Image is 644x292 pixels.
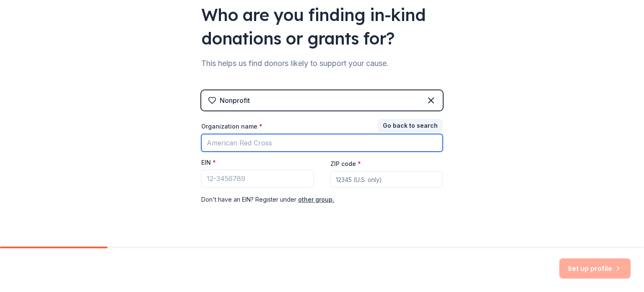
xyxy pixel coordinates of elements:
[298,195,334,205] button: other group.
[201,170,314,187] input: 12-3456789
[201,158,216,167] label: EIN
[378,119,443,132] button: Go back to search
[330,160,361,168] label: ZIP code
[201,134,443,152] input: American Red Cross
[330,171,443,188] input: 12345 (U.S. only)
[220,95,250,105] div: Nonprofit
[201,57,443,70] div: This helps us find donors likely to support your cause.
[201,195,443,205] div: Don ' t have an EIN? Register under
[201,3,443,50] div: Who are you finding in-kind donations or grants for?
[201,122,262,131] label: Organization name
